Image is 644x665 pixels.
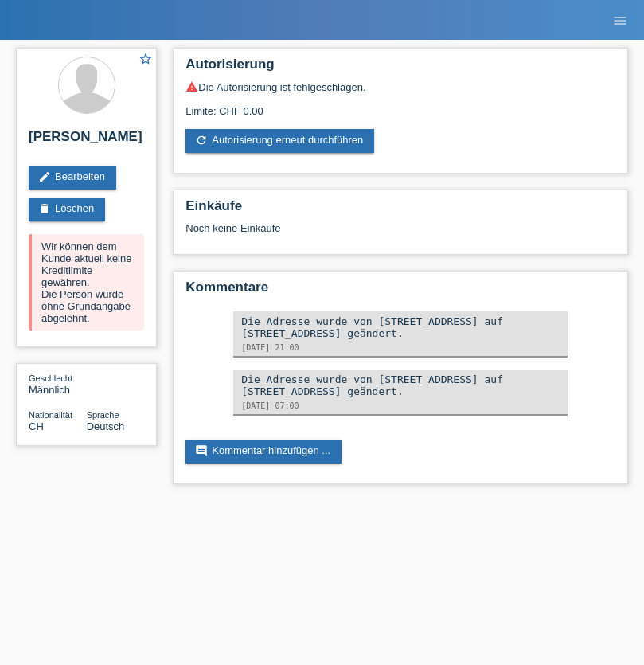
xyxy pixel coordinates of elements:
div: Männlich [29,372,87,396]
i: edit [38,170,51,183]
a: star_border [139,52,153,68]
span: Nationalität [29,410,72,420]
i: star_border [139,52,153,66]
i: warning [185,80,198,93]
h2: Einkäufe [185,198,615,222]
i: delete [38,202,51,215]
i: refresh [195,134,208,147]
i: comment [195,444,208,457]
a: refreshAutorisierung erneut durchführen [185,129,374,153]
h2: Autorisierung [185,57,615,80]
i: menu [612,13,628,29]
div: [DATE] 21:00 [241,343,560,352]
div: Wir können dem Kunde aktuell keine Kreditlimite gewähren. Die Person wurde ohne Grundangabe abgel... [29,234,144,331]
span: Deutsch [87,421,125,432]
span: Geschlecht [29,374,72,383]
h2: Kommentare [185,280,615,303]
div: Noch keine Einkäufe [185,222,615,246]
div: Die Adresse wurde von [STREET_ADDRESS] auf [STREET_ADDRESS] geändert. [241,315,560,339]
div: Limite: CHF 0.00 [185,93,615,117]
div: [DATE] 07:00 [241,401,560,410]
div: Die Autorisierung ist fehlgeschlagen. [185,80,615,93]
a: deleteLöschen [29,198,105,221]
span: Schweiz [29,421,44,432]
a: editBearbeiten [29,166,116,190]
span: Sprache [87,410,119,420]
div: Die Adresse wurde von [STREET_ADDRESS] auf [STREET_ADDRESS] geändert. [241,374,560,397]
a: menu [604,15,636,25]
a: commentKommentar hinzufügen ... [185,440,342,464]
h2: [PERSON_NAME] [29,129,144,153]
